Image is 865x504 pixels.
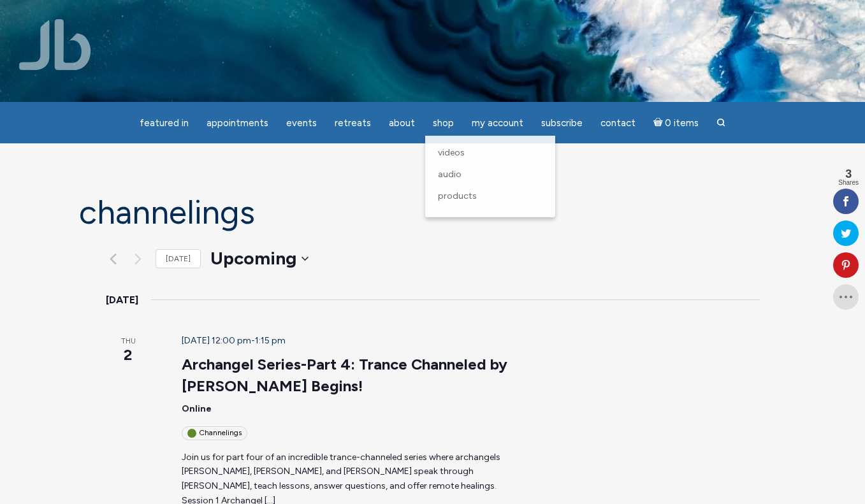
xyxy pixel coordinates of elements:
span: My Account [472,117,523,129]
span: Products [438,191,477,201]
h1: Channelings [79,194,787,231]
a: Events [279,111,324,136]
span: 3 [838,168,859,180]
span: featured in [140,117,189,129]
span: Retreats [335,117,371,129]
a: Archangel Series-Part 4: Trance Channeled by [PERSON_NAME] Begins! [182,355,507,396]
a: Appointments [199,111,276,136]
span: 1:15 pm [255,335,286,346]
span: Shop [433,117,454,129]
span: Upcoming [210,246,296,271]
span: About [389,117,415,129]
div: Channelings [182,426,247,440]
a: [DATE] [156,249,201,269]
a: featured in [132,111,196,136]
time: - [182,335,286,346]
span: [DATE] 12:00 pm [182,335,251,346]
span: 2 [106,344,151,366]
span: Online [182,403,212,414]
a: Retreats [327,111,379,136]
a: Contact [593,111,643,136]
span: Thu [106,336,151,347]
span: 0 items [665,119,699,128]
img: Jamie Butler. The Everyday Medium [19,19,91,70]
span: Audio [438,169,462,180]
a: Cart0 items [646,110,707,136]
span: Events [286,117,317,129]
a: Videos [432,142,549,164]
span: Appointments [207,117,268,129]
a: Shop [425,111,462,136]
span: Shares [838,180,859,186]
a: My Account [464,111,531,136]
button: Next Events [131,251,146,266]
a: Audio [432,164,549,185]
a: About [381,111,423,136]
a: Products [432,185,549,207]
a: Subscribe [534,111,590,136]
span: Subscribe [541,117,583,129]
a: Previous Events [106,251,121,266]
time: [DATE] [106,292,138,308]
span: Contact [600,117,636,129]
button: Upcoming [210,246,309,271]
span: Videos [438,147,465,158]
i: Cart [653,117,665,129]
